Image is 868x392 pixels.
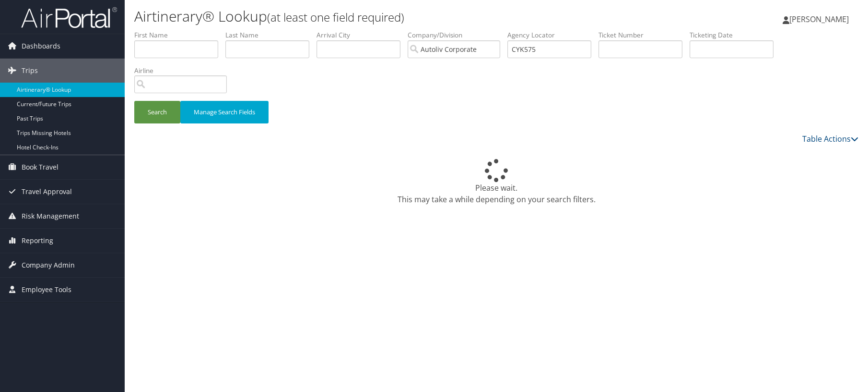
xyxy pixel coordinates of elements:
span: Reporting [22,229,53,253]
button: Manage Search Fields [180,101,269,123]
h1: Airtinerary® Lookup [134,6,617,26]
label: Arrival City [317,30,408,40]
span: Book Travel [22,155,59,179]
small: (at least one field required) [267,9,404,25]
img: airportal-logo.png [21,6,117,29]
div: Please wait. This may take a while depending on your search filters. [134,159,858,205]
span: [PERSON_NAME] [789,14,849,24]
span: Employee Tools [22,278,71,302]
label: First Name [134,30,225,40]
label: Agency Locator [507,30,598,40]
label: Airline [134,66,234,75]
span: Risk Management [22,204,79,228]
a: Table Actions [802,134,858,144]
label: Ticket Number [598,30,690,40]
a: [PERSON_NAME] [783,5,858,34]
label: Last Name [225,30,317,40]
span: Dashboards [22,34,60,58]
span: Trips [22,59,38,83]
label: Company/Division [408,30,507,40]
span: Company Admin [22,253,75,277]
span: Travel Approval [22,180,72,204]
button: Search [134,101,180,123]
label: Ticketing Date [690,30,781,40]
